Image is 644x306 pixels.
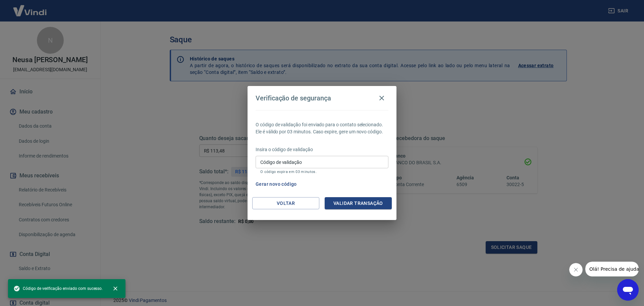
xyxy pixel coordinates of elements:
[253,178,300,190] button: Gerar novo código
[13,285,103,292] span: Código de verificação enviado com sucesso.
[256,146,388,153] p: Insira o código de validação
[256,121,388,135] p: O código de validação foi enviado para o contato selecionado. Ele é válido por 03 minutos. Caso e...
[569,263,583,276] iframe: Close message
[4,5,56,10] span: Olá! Precisa de ajuda?
[617,279,639,301] iframe: Button to launch messaging window
[585,262,639,276] iframe: Message from company
[260,170,384,174] p: O código expira em 03 minutos.
[325,197,392,210] button: Validar transação
[252,197,319,210] button: Voltar
[108,281,123,296] button: close
[256,94,331,102] h4: Verificação de segurança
